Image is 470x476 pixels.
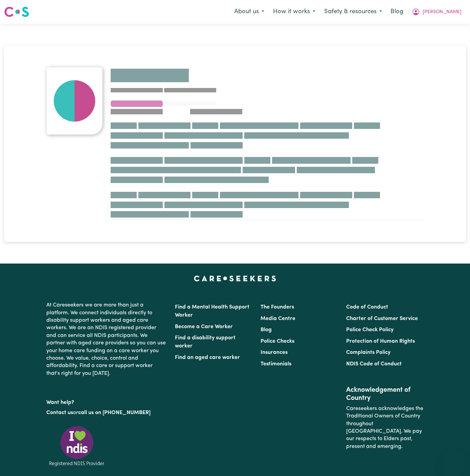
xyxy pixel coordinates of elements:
a: Complaints Policy [346,350,390,355]
a: call us on [PHONE_NUMBER] [78,410,151,415]
a: Protection of Human Rights [346,339,415,344]
a: NDIS Code of Conduct [346,361,402,367]
a: Insurances [261,350,288,355]
button: My Account [407,5,466,19]
a: Police Check Policy [346,327,394,333]
button: About us [230,5,269,19]
p: At Careseekers we are more than just a platform. We connect individuals directly to disability su... [46,299,167,380]
img: Careseekers logo [4,6,29,18]
a: Code of Conduct [346,304,388,310]
p: or [46,406,167,419]
a: Find a disability support worker [175,335,236,349]
a: Careseekers home page [194,276,276,281]
a: The Founders [261,304,294,310]
h2: Acknowledgement of Country [346,386,424,402]
a: Blog [386,4,407,19]
p: Want help? [46,396,167,406]
button: How it works [269,5,320,19]
a: Testimonials [261,361,291,367]
a: Contact us [46,410,73,415]
span: [PERSON_NAME] [423,8,462,16]
iframe: Button to launch messaging window [443,449,465,471]
button: Safety & resources [320,5,386,19]
a: Media Centre [261,316,295,321]
a: Find a Mental Health Support Worker [175,304,249,318]
a: Police Checks [261,339,294,344]
p: Careseekers acknowledges the Traditional Owners of Country throughout [GEOGRAPHIC_DATA]. We pay o... [346,402,424,453]
a: Careseekers logo [4,4,29,20]
img: Registered NDIS provider [46,425,107,467]
a: Become a Care Worker [175,324,233,330]
a: Find an aged care worker [175,355,240,360]
a: Blog [261,327,272,333]
a: Charter of Customer Service [346,316,418,321]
